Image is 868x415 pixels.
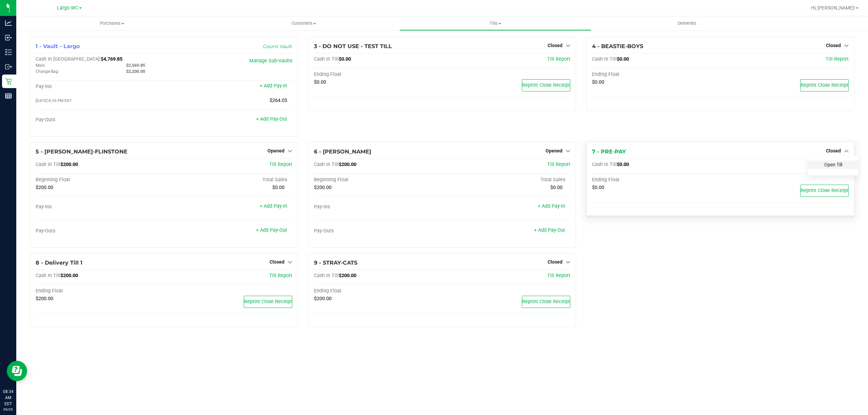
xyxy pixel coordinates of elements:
span: Cash In Till [314,273,339,278]
span: Reprint Close Receipt [801,82,848,88]
a: Deliveries [591,16,783,30]
div: Pay-Outs [36,117,164,123]
span: Opened [268,148,284,153]
span: Cash In Till [592,162,617,167]
a: Till Report [547,162,570,167]
span: $0.00 [339,56,351,62]
span: $200.00 [60,273,78,278]
span: $0.00 [617,162,629,167]
a: + Add Pay-In [260,83,287,89]
span: $200.00 [60,162,78,167]
div: Pay-Outs [314,228,442,234]
span: Cash In Till [314,162,339,167]
button: Reprint Close Receipt [800,79,849,91]
span: $0.00 [592,185,604,190]
div: Pay-Ins [36,84,164,90]
inline-svg: Reports [5,92,12,99]
a: Customers [208,16,399,30]
div: Ending Float [314,288,442,294]
a: + Add Pay-In [260,203,287,209]
div: Total Sales [164,177,292,183]
div: Beginning Float [36,177,164,183]
span: Hi, [PERSON_NAME]! [811,5,855,11]
span: Customers [208,20,399,26]
span: $0.00 [550,185,563,190]
inline-svg: Outbound [5,63,12,70]
span: Reprint Close Receipt [522,82,570,88]
span: $200.00 [314,296,332,302]
span: 8 - Delivery Till 1 [36,260,82,266]
iframe: Resource center [7,361,27,381]
a: + Add Pay-Out [256,227,287,233]
span: Deliveries [669,20,706,26]
span: Largo WC [57,5,78,11]
div: Total Sales [442,177,570,183]
span: Cash In Till [36,162,60,167]
span: Main: [36,63,46,68]
inline-svg: Analytics [5,20,12,26]
a: Open Till [824,162,842,167]
div: Ending Float [36,288,164,294]
span: Closed [548,259,563,265]
span: 4 - BEASTIE-BOYS [592,43,643,49]
span: $200.00 [339,162,356,167]
div: Ending Float [592,177,720,183]
span: Purchases [16,20,208,26]
span: 1 - Vault - Largo [36,43,80,49]
span: Change Bag: [36,69,59,74]
span: $200.00 [36,296,53,302]
span: Cash In [GEOGRAPHIC_DATA]: [36,56,101,62]
span: $200.00 [314,185,332,190]
a: Manage Sub-Vaults [249,58,292,64]
span: $264.05 [270,98,287,103]
span: $0.00 [272,185,284,190]
a: + Add Pay-In [538,203,565,209]
span: Till Report [547,56,570,62]
div: Pay-Ins [314,204,442,210]
span: $0.00 [592,79,604,85]
div: Pay-Ins [36,204,164,210]
span: 5 - [PERSON_NAME]-FLINSTONE [36,148,127,155]
span: Closed [270,259,284,265]
button: Reprint Close Receipt [522,296,570,308]
span: Cash In Till [314,56,339,62]
a: Tills [399,16,591,30]
span: $200.00 [339,273,356,278]
span: $0.00 [314,79,326,85]
inline-svg: Inventory [5,49,12,56]
a: Till Report [826,56,849,62]
span: Reprint Close Receipt [522,299,570,305]
a: + Add Pay-Out [256,116,287,122]
inline-svg: Retail [5,78,12,85]
span: $200.00 [36,185,53,190]
button: Reprint Close Receipt [800,185,849,197]
span: Closed [548,43,563,48]
span: $4,769.85 [101,56,122,62]
span: Reprint Close Receipt [244,299,292,305]
inline-svg: Inbound [5,34,12,41]
div: Pay-Outs [36,228,164,234]
a: Till Report [269,273,292,278]
span: 3 - DO NOT USE - TEST TILL [314,43,392,49]
span: $0.00 [617,56,629,62]
span: Cash In Till [36,273,60,278]
span: [DATE] 8:39 PM EDT [36,98,72,103]
span: Reprint Close Receipt [801,188,848,193]
a: Purchases [16,16,208,30]
span: $2,569.85 [126,63,145,68]
span: 7 - PRE-PAY [592,148,626,155]
div: Ending Float [592,71,720,78]
a: Till Report [547,273,570,278]
button: Reprint Close Receipt [522,79,570,91]
a: Till Report [269,162,292,167]
span: Tills [400,20,591,26]
div: Beginning Float [314,177,442,183]
button: Reprint Close Receipt [244,296,292,308]
span: $2,200.00 [126,69,145,74]
a: + Add Pay-Out [534,227,565,233]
